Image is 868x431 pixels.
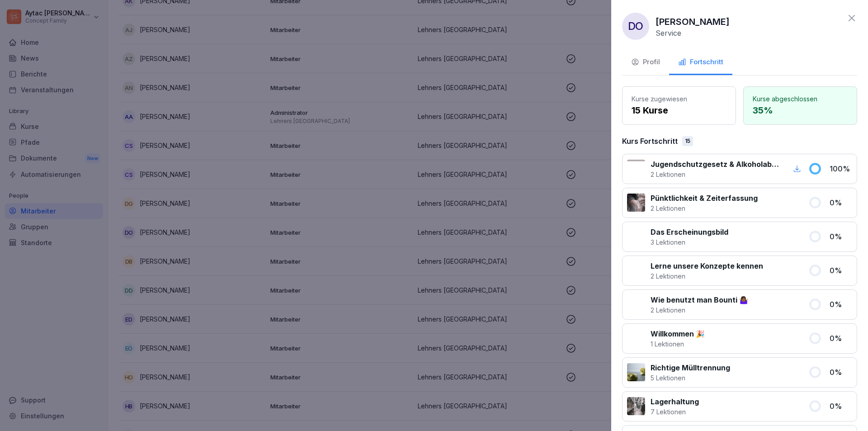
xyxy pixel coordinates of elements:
p: Lagerhaltung [651,396,699,407]
p: Richtige Mülltrennung [651,362,730,373]
p: 2 Lektionen [651,204,758,213]
p: Kurse abgeschlossen [753,94,848,104]
p: Lerne unsere Konzepte kennen [651,260,763,271]
p: 0 % [830,401,852,412]
p: 2 Lektionen [651,271,763,281]
p: 0 % [830,367,852,378]
p: Jugendschutzgesetz & Alkoholabgabe in der Gastronomie 🧒🏽 [651,159,780,170]
div: 15 [682,136,693,146]
p: 0 % [830,333,852,344]
p: 2 Lektionen [651,170,780,179]
p: Kurs Fortschritt [622,136,678,147]
p: 0 % [830,231,852,242]
p: Willkommen 🎉 [651,328,705,339]
p: Pünktlichkeit & Zeiterfassung [651,193,758,204]
div: Fortschritt [678,57,723,67]
p: Das Erscheinungsbild [651,227,728,237]
p: 0 % [830,299,852,310]
div: DO [622,13,649,40]
p: 100 % [830,163,852,174]
p: 15 Kurse [632,104,726,117]
button: Profil [622,51,669,75]
p: 0 % [830,197,852,208]
button: Fortschritt [669,51,732,75]
p: 5 Lektionen [651,373,730,383]
p: 3 Lektionen [651,237,728,247]
p: Kurse zugewiesen [632,94,726,104]
p: 2 Lektionen [651,305,748,315]
p: 35 % [753,104,848,117]
p: Service [656,28,681,38]
p: 1 Lektionen [651,339,705,349]
p: Wie benutzt man Bounti 🤷🏾‍♀️ [651,294,748,305]
p: [PERSON_NAME] [656,15,730,28]
p: 0 % [830,265,852,276]
div: Profil [631,57,660,67]
p: 7 Lektionen [651,407,699,417]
